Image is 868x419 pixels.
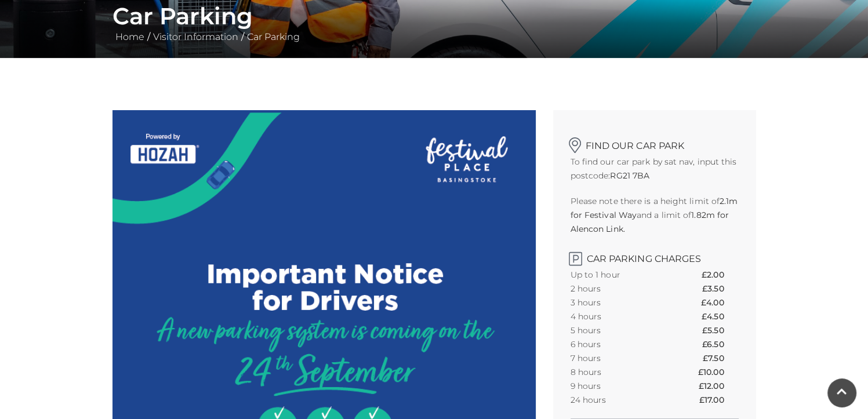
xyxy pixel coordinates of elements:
h2: Car Parking Charges [571,247,739,264]
h2: Find our car park [571,133,739,151]
th: 3 hours [571,296,663,309]
th: £3.50 [702,282,738,296]
p: To find our car park by sat nav, input this postcode: [571,155,739,183]
th: 8 hours [571,365,663,379]
th: 2 hours [571,282,663,296]
th: £17.00 [699,393,739,407]
th: £4.00 [701,296,738,309]
p: Please note there is a height limit of and a limit of [571,194,739,236]
a: Car Parking [244,31,303,42]
th: 7 hours [571,351,663,365]
th: 5 hours [571,323,663,337]
th: 9 hours [571,379,663,393]
a: Visitor Information [150,31,241,42]
th: Up to 1 hour [571,268,663,282]
th: £5.50 [702,323,738,337]
th: 6 hours [571,337,663,351]
h1: Car Parking [112,2,756,30]
th: £2.00 [702,268,738,282]
a: Home [112,31,147,42]
th: 4 hours [571,309,663,323]
th: 24 hours [571,393,663,407]
th: £12.00 [699,379,739,393]
th: £6.50 [702,337,738,351]
th: £7.50 [703,351,738,365]
th: £10.00 [698,365,739,379]
th: £4.50 [702,309,738,323]
strong: RG21 7BA [610,170,649,181]
div: / / [104,2,765,44]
